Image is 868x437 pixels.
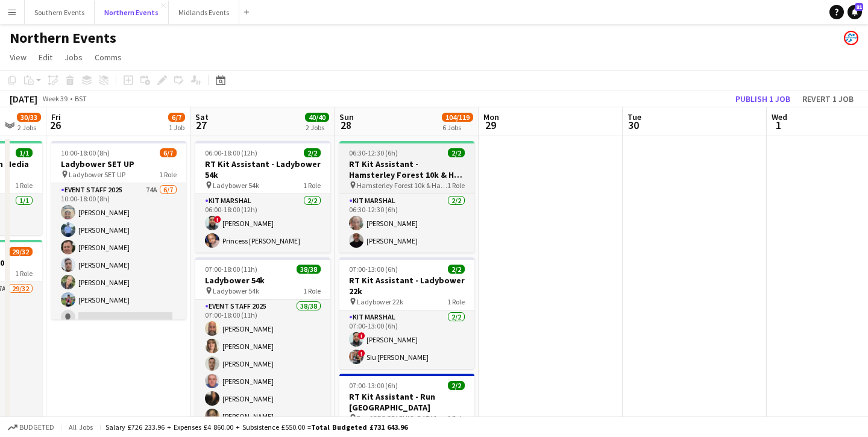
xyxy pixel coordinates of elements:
[304,148,321,157] span: 2/2
[213,286,259,295] span: Ladybower 54k
[338,118,354,132] span: 28
[193,118,209,132] span: 27
[447,413,465,423] span: 1 Role
[195,141,330,253] app-job-card: 06:00-18:00 (12h)2/2RT Kit Assistant - Ladybower 54k Ladybower 54k1 RoleKit Marshal2/206:00-18:00...
[16,148,33,157] span: 1/1
[69,170,125,179] span: Ladybower SET UP
[349,381,398,390] span: 07:00-13:00 (6h)
[17,123,40,132] div: 2 Jobs
[168,113,185,122] span: 6/7
[848,5,862,19] a: 81
[10,93,37,105] div: [DATE]
[8,247,33,256] span: 29/32
[195,257,330,436] app-job-card: 07:00-18:00 (11h)38/38Ladybower 54k Ladybower 54k1 RoleEvent Staff 202538/3807:00-18:00 (11h)[PER...
[447,297,465,306] span: 1 Role
[339,194,474,253] app-card-role: Kit Marshal2/206:30-12:30 (6h)[PERSON_NAME][PERSON_NAME]
[483,112,499,122] span: Mon
[442,123,473,132] div: 6 Jobs
[482,118,499,132] span: 29
[75,94,87,103] div: BST
[51,141,186,319] app-job-card: 10:00-18:00 (8h)6/7Ladybower SET UP Ladybower SET UP1 RoleEvent Staff 202574A6/710:00-18:00 (8h)[...
[626,118,641,132] span: 30
[297,265,321,274] span: 38/38
[448,381,465,390] span: 2/2
[214,216,221,223] span: !
[357,413,436,423] span: Run [GEOGRAPHIC_DATA]
[195,112,209,122] span: Sat
[448,148,465,157] span: 2/2
[160,148,177,157] span: 6/7
[349,148,398,157] span: 06:30-12:30 (6h)
[339,112,354,122] span: Sun
[10,52,27,63] span: View
[15,181,33,190] span: 1 Role
[303,181,321,190] span: 1 Role
[349,265,398,274] span: 07:00-13:00 (6h)
[770,118,787,132] span: 1
[51,159,186,169] h3: Ladybower SET UP
[311,423,407,432] span: Total Budgeted £731 643.96
[357,181,447,190] span: Hamsterley Forest 10k & Half Marathon
[15,269,33,278] span: 1 Role
[34,49,57,65] a: Edit
[731,91,795,107] button: Publish 1 job
[39,52,52,63] span: Edit
[169,1,239,24] button: Midlands Events
[358,332,365,339] span: !
[40,94,70,103] span: Week 39
[205,265,257,274] span: 07:00-18:00 (11h)
[5,49,31,65] a: View
[66,423,95,432] span: All jobs
[339,257,474,369] app-job-card: 07:00-13:00 (6h)2/2RT Kit Assistant - Ladybower 22k Ladybower 22k1 RoleKit Marshal2/207:00-13:00 ...
[339,391,474,413] h3: RT Kit Assistant - Run [GEOGRAPHIC_DATA]
[159,170,177,179] span: 1 Role
[105,423,407,432] div: Salary £726 233.96 + Expenses £4 860.00 + Subsistence £550.00 =
[169,123,184,132] div: 1 Job
[303,286,321,295] span: 1 Role
[358,350,365,357] span: !
[6,421,56,434] button: Budgeted
[25,1,95,24] button: Southern Events
[305,113,329,122] span: 40/40
[19,423,54,432] span: Budgeted
[10,29,116,47] h1: Northern Events
[51,112,61,122] span: Fri
[61,148,110,157] span: 10:00-18:00 (8h)
[51,183,186,329] app-card-role: Event Staff 202574A6/710:00-18:00 (8h)[PERSON_NAME][PERSON_NAME][PERSON_NAME][PERSON_NAME][PERSON...
[339,141,474,253] app-job-card: 06:30-12:30 (6h)2/2RT Kit Assistant - Hamsterley Forest 10k & Half Marathon Hamsterley Forest 10k...
[90,49,127,65] a: Comms
[357,297,403,306] span: Ladybower 22k
[772,112,787,122] span: Wed
[855,3,863,11] span: 81
[95,1,169,24] button: Northern Events
[64,52,83,63] span: Jobs
[205,148,257,157] span: 06:00-18:00 (12h)
[448,265,465,274] span: 2/2
[306,123,329,132] div: 2 Jobs
[60,49,87,65] a: Jobs
[339,159,474,180] h3: RT Kit Assistant - Hamsterley Forest 10k & Half Marathon
[195,159,330,180] h3: RT Kit Assistant - Ladybower 54k
[195,194,330,253] app-card-role: Kit Marshal2/206:00-18:00 (12h)![PERSON_NAME]Princess [PERSON_NAME]
[49,118,61,132] span: 26
[447,181,465,190] span: 1 Role
[213,181,259,190] span: Ladybower 54k
[442,113,473,122] span: 104/119
[844,31,858,45] app-user-avatar: RunThrough Events
[17,113,41,122] span: 30/33
[627,112,641,122] span: Tue
[339,275,474,297] h3: RT Kit Assistant - Ladybower 22k
[195,275,330,286] h3: Ladybower 54k
[95,52,122,63] span: Comms
[797,91,858,107] button: Revert 1 job
[339,310,474,369] app-card-role: Kit Marshal2/207:00-13:00 (6h)![PERSON_NAME]!Siu [PERSON_NAME]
